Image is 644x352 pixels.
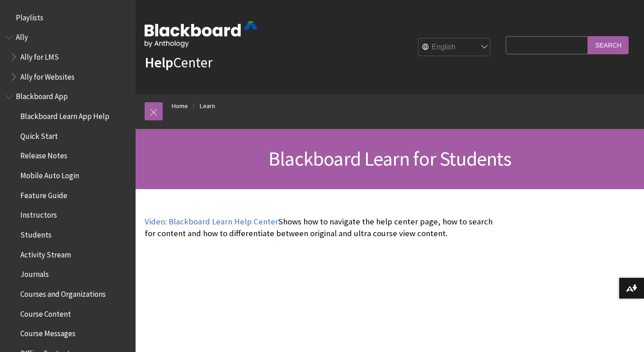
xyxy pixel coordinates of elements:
[268,146,511,171] span: Blackboard Learn for Students
[20,247,71,259] span: Activity Stream
[145,216,278,227] a: Video: Blackboard Learn Help Center
[16,10,43,22] span: Playlists
[16,89,68,101] span: Blackboard App
[145,216,501,239] p: Shows how to navigate the help center page, how to search for content and how to differentiate be...
[145,53,173,71] strong: Help
[20,148,67,161] span: Release Notes
[5,30,130,85] nav: Book outline for Anthology Ally Help
[145,21,258,48] img: Blackboard by Anthology
[20,109,109,121] span: Blackboard Learn App Help
[20,306,71,319] span: Course Content
[20,168,79,180] span: Mobile Auto Login
[20,208,57,220] span: Instructors
[20,188,67,200] span: Feature Guide
[16,30,28,42] span: Ally
[145,53,212,71] a: HelpCenter
[20,326,75,338] span: Course Messages
[20,128,58,141] span: Quick Start
[200,100,215,112] a: Learn
[20,286,106,299] span: Courses and Organizations
[588,36,629,54] input: Search
[20,49,59,62] span: Ally for LMS
[5,10,130,25] nav: Book outline for Playlists
[20,267,49,279] span: Journals
[20,69,75,81] span: Ally for Websites
[172,100,188,112] a: Home
[20,227,52,239] span: Students
[418,38,491,57] select: Site Language Selector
